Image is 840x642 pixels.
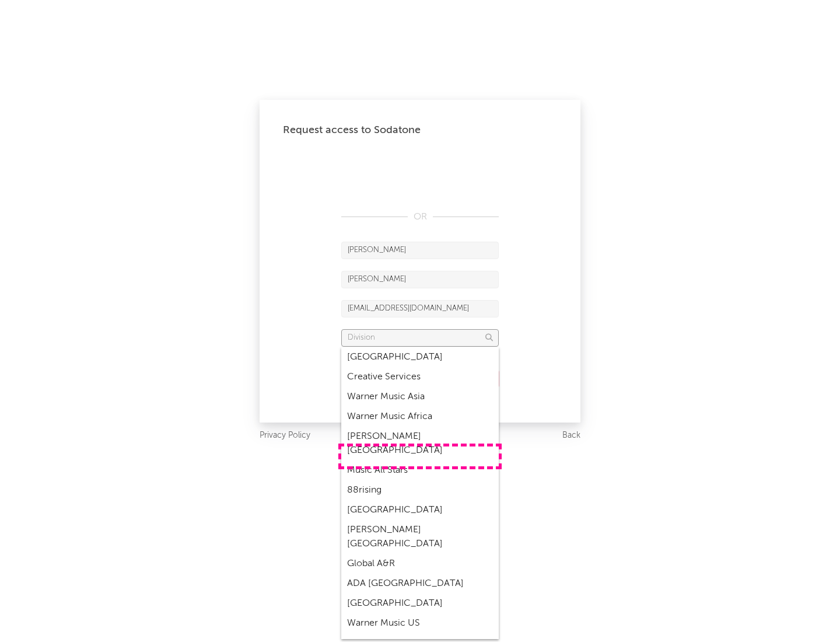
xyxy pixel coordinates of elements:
[341,347,499,367] div: [GEOGRAPHIC_DATA]
[260,428,310,443] a: Privacy Policy
[341,329,499,347] input: Division
[341,574,499,594] div: ADA [GEOGRAPHIC_DATA]
[283,123,557,137] div: Request access to Sodatone
[341,613,499,633] div: Warner Music US
[341,554,499,574] div: Global A&R
[341,480,499,500] div: 88rising
[341,407,499,427] div: Warner Music Africa
[341,387,499,407] div: Warner Music Asia
[341,210,499,224] div: OR
[341,300,499,317] input: Email
[562,428,580,443] a: Back
[341,520,499,554] div: [PERSON_NAME] [GEOGRAPHIC_DATA]
[341,427,499,460] div: [PERSON_NAME] [GEOGRAPHIC_DATA]
[341,500,499,520] div: [GEOGRAPHIC_DATA]
[341,460,499,480] div: Music All Stars
[341,271,499,288] input: Last Name
[341,594,499,613] div: [GEOGRAPHIC_DATA]
[341,242,499,259] input: First Name
[341,367,499,387] div: Creative Services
